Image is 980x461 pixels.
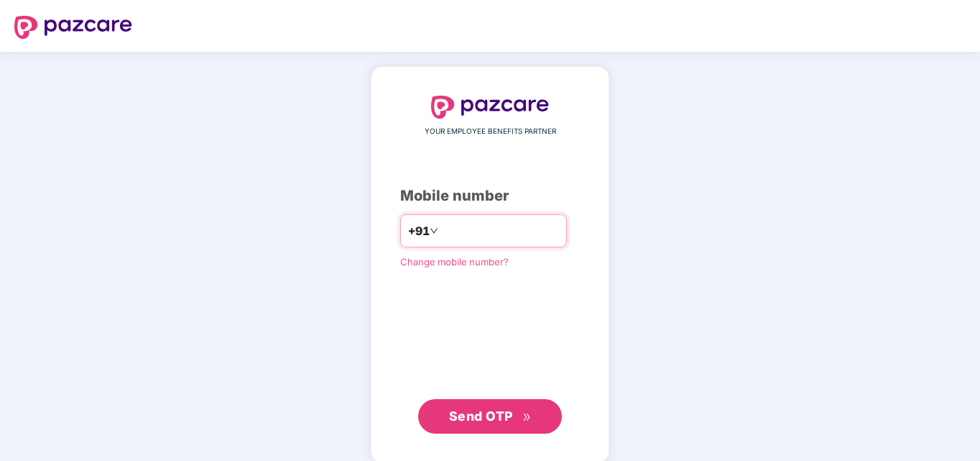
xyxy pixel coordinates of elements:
[431,96,549,119] img: logo
[430,227,438,235] span: down
[14,16,132,39] img: logo
[449,408,513,424] span: Send OTP
[522,413,532,422] span: double-right
[400,256,509,268] a: Change mobile number?
[425,126,556,137] span: YOUR EMPLOYEE BENEFITS PARTNER
[418,399,562,434] button: Send OTPdouble-right
[408,222,430,240] span: +91
[400,185,580,207] div: Mobile number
